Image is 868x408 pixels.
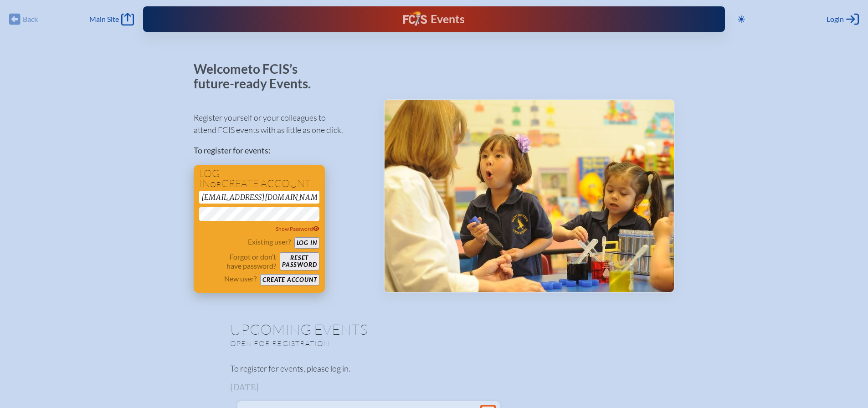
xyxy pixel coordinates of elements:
a: Main Site [89,13,134,25]
p: Existing user? [248,237,291,246]
h3: [DATE] [230,383,638,392]
span: Login [827,15,844,24]
h1: Upcoming Events [230,322,638,337]
div: FCIS Events — Future ready [303,11,565,27]
span: Main Site [89,15,119,24]
button: Create account [260,274,319,286]
p: Welcome to FCIS’s future-ready Events. [194,62,321,91]
button: Resetpassword [280,252,319,270]
p: Open for registration [230,339,471,348]
p: To register for events: [194,144,369,157]
p: To register for events, please log in. [230,362,638,375]
button: Log in [294,237,319,249]
p: New user? [224,274,257,283]
img: Events [385,100,674,292]
p: Register yourself or your colleagues to attend FCIS events with as little as one click. [194,112,369,136]
h1: Log in create account [199,168,319,189]
p: Forgot or don’t have password? [199,252,277,270]
span: or [210,180,221,189]
span: Show Password [276,225,319,232]
input: Email [199,191,319,204]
